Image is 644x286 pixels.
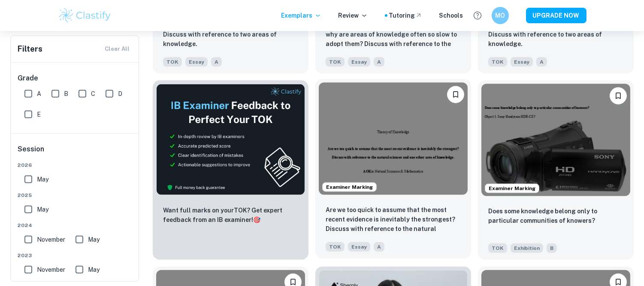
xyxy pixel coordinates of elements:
span: 2025 [18,191,133,199]
span: 2026 [18,161,133,169]
a: ThumbnailWant full marks on yourTOK? Get expert feedback from an IB examiner! [153,80,308,259]
button: Bookmark [447,86,464,103]
span: May [37,175,48,184]
span: A [374,57,384,67]
img: TOK Essay example thumbnail: Are we too quick to assume that the most [319,83,468,194]
span: 🎯 [253,216,260,223]
span: Exhibition [511,243,543,253]
h6: Grade [18,73,133,83]
p: Exemplars [281,11,321,20]
span: C [91,89,95,98]
img: TOK Exhibition example thumbnail: Does some knowledge belong only to parti [481,84,630,196]
button: UPGRADE NOW [526,8,587,23]
span: 2024 [18,221,133,229]
span: A [211,57,222,67]
span: May [88,235,100,244]
p: Do we need custodians of knowledge? Discuss with reference to two areas of knowledge. [163,20,298,49]
h6: MO [495,11,505,20]
span: May [37,205,48,214]
a: Examiner MarkingBookmarkDoes some knowledge belong only to particular communities of knowers?TOKE... [478,80,634,259]
button: Help and Feedback [470,8,485,23]
p: Does some knowledge belong only to particular communities of knowers? [488,206,623,225]
span: TOK [488,243,507,253]
img: Clastify logo [58,7,112,24]
span: B [64,89,68,98]
p: Want full marks on your TOK ? Get expert feedback from an IB examiner! [163,206,298,224]
span: Essay [348,242,370,252]
img: Thumbnail [156,84,305,195]
span: D [118,89,122,98]
span: Essay [348,57,370,67]
span: Examiner Marking [485,185,539,192]
span: TOK [163,57,182,67]
p: Nothing is more exciting than fresh ideas, so why are areas of knowledge often so slow to adopt t... [326,20,461,49]
span: November [37,265,65,274]
p: Are we too quick to assume that the most recent evidence is inevitably the strongest? Discuss wit... [326,205,461,234]
span: TOK [326,242,345,252]
a: Examiner MarkingBookmarkAre we too quick to assume that the most recent evidence is inevitably th... [315,80,471,259]
span: November [37,235,65,244]
span: Essay [185,57,208,67]
span: TOK [488,57,507,67]
a: Schools [439,11,463,20]
p: Review [339,11,368,20]
a: Tutoring [389,11,422,20]
span: B [547,243,557,253]
span: 2023 [18,252,133,259]
span: A [374,242,384,252]
span: A [37,89,41,98]
h6: Filters [18,43,42,55]
span: Examiner Marking [323,183,376,191]
p: Do we need custodians of knowledge? Discuss with reference to two areas of knowledge. [488,20,623,49]
span: May [88,265,100,274]
span: TOK [326,57,345,67]
button: MO [492,7,509,24]
span: A [536,57,547,67]
span: E [37,110,41,119]
span: Essay [511,57,533,67]
h6: Session [18,144,133,161]
button: Bookmark [610,87,627,105]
